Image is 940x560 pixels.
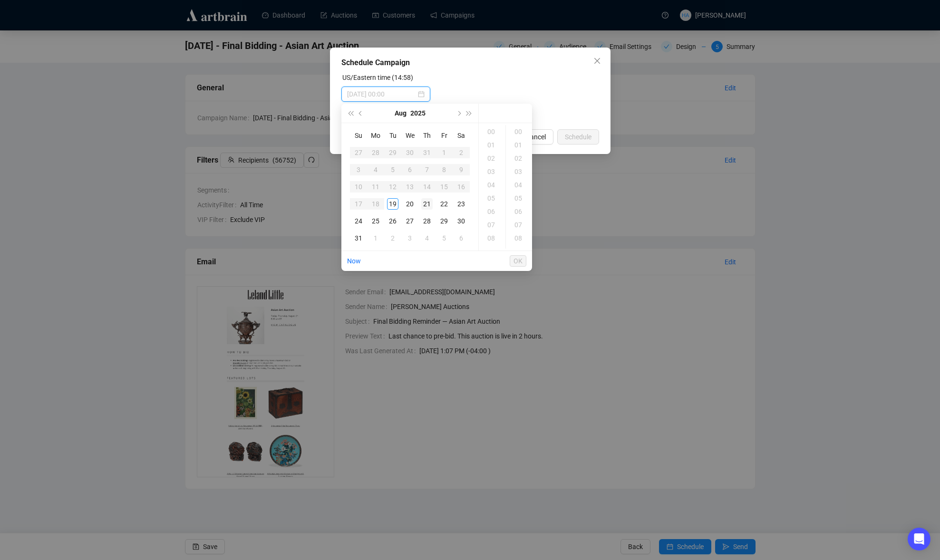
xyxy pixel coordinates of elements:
td: 2025-08-30 [453,212,470,230]
div: 3 [353,164,364,175]
div: 31 [421,147,433,158]
a: Now [347,257,361,265]
div: 7 [421,164,433,175]
div: 05 [508,192,531,205]
div: 2 [387,232,398,244]
td: 2025-08-25 [367,212,384,230]
td: 2025-08-13 [401,178,418,195]
div: 19 [387,198,398,210]
div: 13 [404,181,416,193]
td: 2025-08-12 [384,178,401,195]
div: 03 [481,165,504,178]
td: 2025-08-23 [453,195,470,212]
td: 2025-09-03 [401,230,418,247]
div: 03 [508,165,531,178]
div: 25 [370,215,381,227]
div: 29 [387,147,398,158]
td: 2025-08-08 [436,161,453,178]
th: Fr [436,127,453,144]
td: 2025-09-01 [367,230,384,247]
div: Schedule Campaign [341,57,599,68]
td: 2025-07-31 [418,144,436,161]
div: 8 [438,164,450,175]
div: 16 [455,181,467,193]
button: Previous month (PageUp) [356,104,366,123]
div: 1 [370,232,381,244]
td: 2025-08-07 [418,161,436,178]
td: 2025-08-04 [367,161,384,178]
td: 2025-08-15 [436,178,453,195]
span: close [593,57,601,65]
div: 6 [404,164,416,175]
div: 4 [421,232,433,244]
div: 1 [438,147,450,158]
button: Choose a year [410,104,426,123]
div: 02 [508,152,531,165]
div: 5 [438,232,450,244]
div: 9 [455,164,467,175]
td: 2025-08-09 [453,161,470,178]
div: 04 [481,178,504,192]
td: 2025-09-04 [418,230,436,247]
div: 27 [404,215,416,227]
div: 23 [455,198,467,210]
td: 2025-08-06 [401,161,418,178]
th: We [401,127,418,144]
div: 20 [404,198,416,210]
td: 2025-08-29 [436,212,453,230]
td: 2025-09-05 [436,230,453,247]
div: 05 [481,192,504,205]
td: 2025-08-17 [350,195,367,212]
th: Th [418,127,436,144]
div: 11 [370,181,381,193]
div: 3 [404,232,416,244]
td: 2025-08-20 [401,195,418,212]
th: Sa [453,127,470,144]
div: 06 [481,205,504,218]
label: US/Eastern time (14:58) [342,74,413,81]
button: Next year (Control + right) [464,104,475,123]
div: 6 [455,232,467,244]
div: 07 [481,218,504,232]
td: 2025-08-01 [436,144,453,161]
div: 08 [508,232,531,245]
div: 2 [455,147,467,158]
td: 2025-07-29 [384,144,401,161]
td: 2025-08-14 [418,178,436,195]
div: 5 [387,164,398,175]
td: 2025-08-11 [367,178,384,195]
div: 04 [508,178,531,192]
div: 30 [404,147,416,158]
td: 2025-08-24 [350,212,367,230]
div: 01 [481,138,504,152]
td: 2025-08-28 [418,212,436,230]
div: 06 [508,205,531,218]
div: 17 [353,198,364,210]
div: 30 [455,215,467,227]
div: 27 [353,147,364,158]
div: 10 [353,181,364,193]
td: 2025-07-27 [350,144,367,161]
button: Choose a month [395,104,407,123]
div: 12 [387,181,398,193]
td: 2025-08-26 [384,212,401,230]
td: 2025-07-28 [367,144,384,161]
td: 2025-08-21 [418,195,436,212]
div: 14 [421,181,433,193]
div: 09 [481,245,504,258]
div: 08 [481,232,504,245]
div: 29 [438,215,450,227]
div: 07 [508,218,531,232]
div: 18 [370,198,381,210]
div: 28 [370,147,381,158]
div: 00 [481,125,504,138]
td: 2025-08-05 [384,161,401,178]
div: 22 [438,198,450,210]
div: 09 [508,245,531,258]
div: 28 [421,215,433,227]
td: 2025-08-10 [350,178,367,195]
td: 2025-07-30 [401,144,418,161]
div: Open Intercom Messenger [908,528,930,550]
button: Last year (Control + left) [345,104,356,123]
button: OK [510,255,526,267]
